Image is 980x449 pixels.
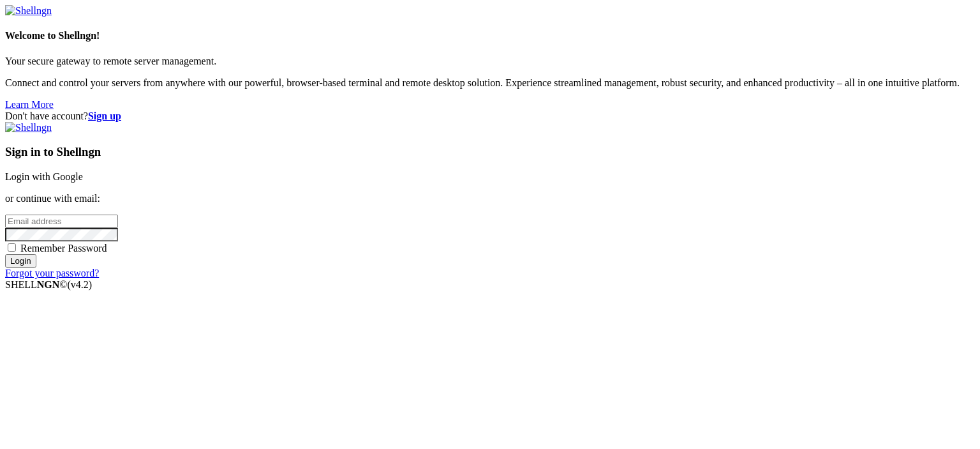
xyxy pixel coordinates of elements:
a: Sign up [88,110,121,121]
input: Login [5,254,36,268]
img: Shellngn [5,122,52,133]
img: Shellngn [5,5,52,17]
span: Remember Password [20,243,107,254]
h4: Welcome to Shellngn! [5,30,975,42]
p: Your secure gateway to remote server management. [5,56,975,67]
span: 4.2.0 [68,279,93,290]
div: Don't have account? [5,110,975,122]
p: Connect and control your servers from anywhere with our powerful, browser-based terminal and remo... [5,77,975,89]
input: Email address [5,215,118,228]
b: NGN [37,279,60,290]
a: Forgot your password? [5,268,99,278]
a: Learn More [5,99,54,110]
span: SHELL © [5,279,92,290]
h3: Sign in to Shellngn [5,145,975,159]
p: or continue with email: [5,193,975,204]
a: Login with Google [5,171,83,182]
input: Remember Password [8,243,16,252]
